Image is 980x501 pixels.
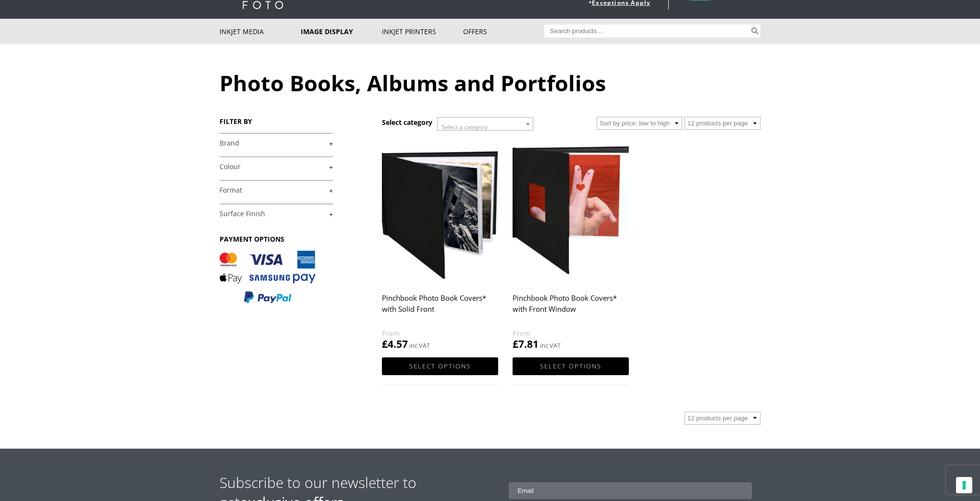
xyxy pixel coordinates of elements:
h2: Pinchbook Photo Book Covers* with Front Window [513,289,629,328]
a: Pinchbook Photo Book Covers* with Solid Front £4.57 [382,137,498,351]
span: £ [382,337,388,351]
a: Select options for “Pinchbook Photo Book Covers* with Front Window” [513,357,629,375]
h2: Pinchbook Photo Book Covers* with Solid Front [382,289,498,328]
a: Pinchbook Photo Book Covers* with Front Window £7.81 [513,137,629,351]
input: Search products… [544,24,750,37]
h4: Format [220,180,333,199]
button: Your consent preferences for tracking technologies [956,477,972,493]
a: + [220,162,333,171]
a: Select options for “Pinchbook Photo Book Covers* with Solid Front” [382,357,498,375]
h3: PAYMENT OPTIONS [220,234,333,244]
img: Pinchbook Photo Book Covers* with Solid Front [382,137,498,283]
a: Inkjet Printers [382,19,463,44]
bdi: 7.81 [513,337,539,351]
bdi: 4.57 [382,337,408,351]
h4: Brand [220,133,333,152]
img: Pinchbook Photo Book Covers* with Front Window [513,137,629,283]
a: Offers [463,19,544,44]
h3: FILTER BY [220,117,333,126]
img: PAYMENT OPTIONS [220,251,316,304]
h4: Colour [220,157,333,176]
select: Shop order [597,117,682,130]
a: Inkjet Media [220,19,301,44]
h4: Surface Finish [220,204,333,223]
button: Search [749,24,760,37]
span: £ [513,337,518,351]
a: + [220,139,333,148]
input: Email [509,482,752,499]
h3: Select category [382,118,432,127]
a: + [220,209,333,219]
span: Select a category [441,123,488,131]
h1: Photo Books, Albums and Portfolios [220,68,760,98]
a: + [220,186,333,195]
a: Image Display [301,19,382,44]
